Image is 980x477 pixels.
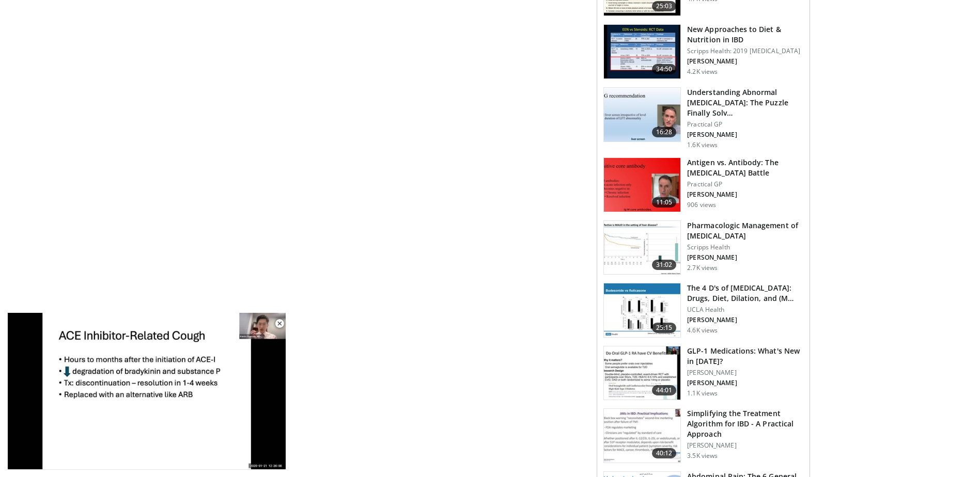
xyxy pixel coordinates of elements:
[269,313,290,335] button: Close
[687,157,803,178] h3: Antigen vs. Antibody: The [MEDICAL_DATA] Battle
[687,389,718,397] p: 1.1K views
[687,316,803,324] p: [PERSON_NAME]
[603,87,803,149] a: 16:28 Understanding Abnormal [MEDICAL_DATA]: The Puzzle Finally Solv… Practical GP [PERSON_NAME] ...
[687,180,803,188] p: Practical GP
[652,127,677,137] span: 16:28
[652,64,677,74] span: 34:50
[687,190,803,199] p: [PERSON_NAME]
[687,441,803,450] p: [PERSON_NAME]
[604,283,680,337] img: 4d443932-8145-4e84-8ad7-1c1fcd752757.150x105_q85_crop-smart_upscale.jpg
[687,369,803,377] p: [PERSON_NAME]
[687,220,803,241] h3: Pharmacologic Management of [MEDICAL_DATA]
[652,197,677,208] span: 11:05
[604,409,680,463] img: 8e95e000-4584-42d0-a9a0-ddf8dce8c865.150x105_q85_crop-smart_upscale.jpg
[687,120,803,129] p: Practical GP
[687,68,718,76] p: 4.2K views
[603,24,803,79] a: 34:50 New Approaches to Diet & Nutrition in IBD Scripps Health: 2019 [MEDICAL_DATA] [PERSON_NAME]...
[687,243,803,251] p: Scripps Health
[687,283,803,304] h3: The 4 D's of [MEDICAL_DATA]: Drugs, Diet, Dilation, and (M…
[604,221,680,275] img: b20a009e-c028-45a8-b15f-eefb193e12bc.150x105_q85_crop-smart_upscale.jpg
[687,306,803,314] p: UCLA Health
[687,57,803,66] p: [PERSON_NAME]
[604,158,680,212] img: 7472b800-47d2-44da-b92c-526da50404a8.150x105_q85_crop-smart_upscale.jpg
[652,385,677,395] span: 44:01
[687,326,718,335] p: 4.6K views
[652,323,677,333] span: 25:15
[687,24,803,45] h3: New Approaches to Diet & Nutrition in IBD
[7,313,286,470] video-js: Video Player
[687,87,803,118] h3: Understanding Abnormal [MEDICAL_DATA]: The Puzzle Finally Solv…
[603,157,803,212] a: 11:05 Antigen vs. Antibody: The [MEDICAL_DATA] Battle Practical GP [PERSON_NAME] 906 views
[687,131,803,139] p: [PERSON_NAME]
[603,220,803,275] a: 31:02 Pharmacologic Management of [MEDICAL_DATA] Scripps Health [PERSON_NAME] 2.7K views
[652,260,677,270] span: 31:02
[603,283,803,338] a: 25:15 The 4 D's of [MEDICAL_DATA]: Drugs, Diet, Dilation, and (M… UCLA Health [PERSON_NAME] 4.6K ...
[652,1,677,11] span: 25:03
[687,201,716,209] p: 906 views
[687,253,803,262] p: [PERSON_NAME]
[604,25,680,78] img: 0d1747ae-4eac-4456-b2f5-cd164c21000b.150x105_q85_crop-smart_upscale.jpg
[687,264,718,272] p: 2.7K views
[687,47,803,55] p: Scripps Health: 2019 [MEDICAL_DATA]
[652,448,677,458] span: 40:12
[604,346,680,400] img: 1395d59a-5f0e-4075-9d5a-5913075c1e3a.150x105_q85_crop-smart_upscale.jpg
[687,346,803,367] h3: GLP-1 Medications: What's New in [DATE]?
[604,88,680,141] img: 756ba46d-873c-446a-bef7-b53f94477476.150x105_q85_crop-smart_upscale.jpg
[603,346,803,401] a: 44:01 GLP-1 Medications: What's New in [DATE]? [PERSON_NAME] [PERSON_NAME] 1.1K views
[687,408,803,439] h3: Simplifying the Treatment Algorithm for IBD - A Practical Approach
[603,408,803,463] a: 40:12 Simplifying the Treatment Algorithm for IBD - A Practical Approach [PERSON_NAME] 3.5K views
[687,379,803,387] p: [PERSON_NAME]
[687,141,718,149] p: 1.6K views
[687,452,718,460] p: 3.5K views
